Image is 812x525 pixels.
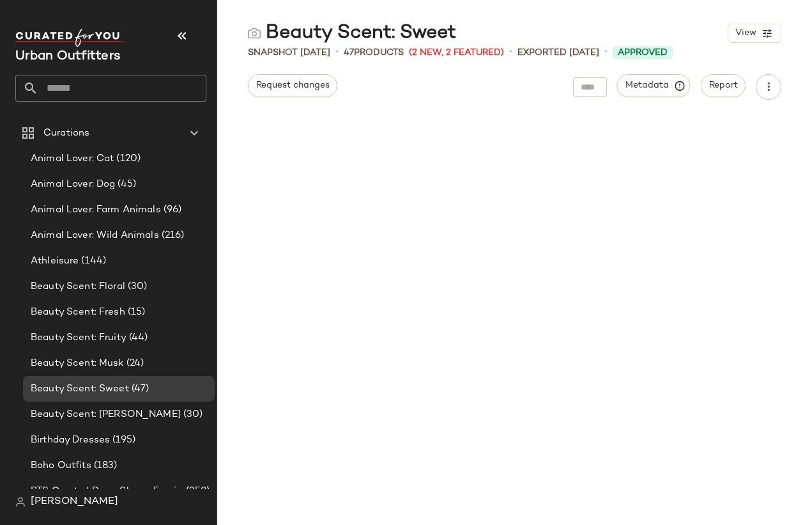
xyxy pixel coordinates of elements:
[248,74,337,97] button: Request changes
[31,494,118,510] span: [PERSON_NAME]
[115,177,136,192] span: (45)
[129,382,149,396] span: (47)
[517,46,599,59] p: Exported [DATE]
[31,152,114,166] span: Animal Lover: Cat
[79,254,106,269] span: (144)
[31,177,115,192] span: Animal Lover: Dog
[183,484,210,499] span: (258)
[31,407,181,422] span: Beauty Scent: [PERSON_NAME]
[15,497,26,507] img: svg%3e
[31,279,125,294] span: Beauty Scent: Floral
[617,74,691,97] button: Metadata
[15,29,124,47] img: cfy_white_logo.C9jOOHJF.svg
[125,305,146,320] span: (15)
[43,126,89,141] span: Curations
[15,50,120,63] span: Current Company Name
[91,458,118,473] span: (183)
[335,45,339,60] span: •
[248,46,330,59] span: Snapshot [DATE]
[701,74,746,97] button: Report
[31,356,124,371] span: Beauty Scent: Musk
[31,305,125,320] span: Beauty Scent: Fresh
[161,203,182,217] span: (96)
[181,407,203,422] span: (30)
[31,458,91,473] span: Boho Outfits
[126,331,148,345] span: (44)
[256,81,330,91] span: Request changes
[31,484,183,499] span: BTS Curated Dorm Shops: Feminine
[124,356,144,371] span: (24)
[31,382,129,396] span: Beauty Scent: Sweet
[31,203,161,217] span: Animal Lover: Farm Animals
[125,279,148,294] span: (30)
[728,24,781,43] button: View
[31,433,110,448] span: Birthday Dresses
[344,48,354,58] span: 47
[618,46,668,59] span: Approved
[31,331,126,345] span: Beauty Scent: Fruity
[110,433,135,448] span: (195)
[625,80,683,91] span: Metadata
[709,81,738,91] span: Report
[114,152,141,166] span: (120)
[31,254,79,269] span: Athleisure
[31,228,159,243] span: Animal Lover: Wild Animals
[344,46,404,59] div: Products
[159,228,185,243] span: (216)
[604,45,608,60] span: •
[248,27,261,40] img: svg%3e
[735,28,756,38] span: View
[409,46,504,59] span: (2 New, 2 Featured)
[509,45,512,60] span: •
[248,20,456,46] div: Beauty Scent: Sweet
